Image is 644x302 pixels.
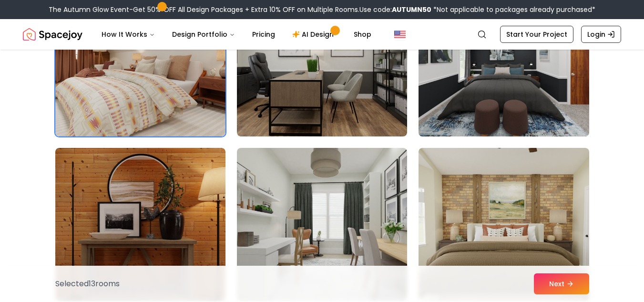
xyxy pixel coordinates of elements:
button: Next [534,273,589,294]
p: Selected 13 room s [55,278,120,290]
a: Pricing [245,25,283,44]
img: Room room-42 [419,148,589,301]
a: Login [581,26,621,43]
a: Spacejoy [23,25,82,44]
img: Spacejoy Logo [23,25,82,44]
span: *Not applicable to packages already purchased* [431,5,595,14]
a: AI Design [285,25,344,44]
button: How It Works [94,25,163,44]
b: AUTUMN50 [392,5,431,14]
div: The Autumn Glow Event-Get 50% OFF All Design Packages + Extra 10% OFF on Multiple Rooms. [49,5,595,14]
a: Shop [346,25,379,44]
a: Start Your Project [500,26,573,43]
img: Room room-41 [237,148,407,301]
img: United States [394,29,406,40]
img: Room room-40 [55,148,225,301]
button: Design Portfolio [164,25,243,44]
span: Use code: [359,5,431,14]
nav: Main [94,25,379,44]
nav: Global [23,19,621,50]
